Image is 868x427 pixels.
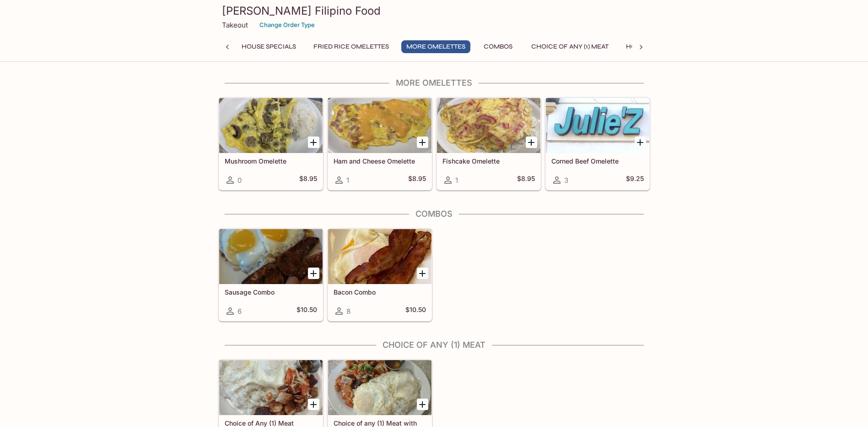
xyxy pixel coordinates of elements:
span: 8 [346,307,350,316]
a: Sausage Combo6$10.50 [219,229,323,321]
h5: $10.50 [297,306,317,317]
h5: Choice of Any (1) Meat [225,419,317,427]
button: Fried Rice Omelettes [308,40,394,53]
div: Fishcake Omelette [437,98,540,153]
div: Ham and Cheese Omelette [328,98,431,153]
a: Bacon Combo8$10.50 [328,229,432,321]
div: Sausage Combo [219,229,323,284]
div: Mushroom Omelette [219,98,323,153]
button: Change Order Type [255,18,319,32]
a: Corned Beef Omelette3$9.25 [545,98,650,190]
button: Add Ham and Cheese Omelette [417,137,428,148]
button: Add Corned Beef Omelette [635,137,646,148]
div: Choice of any (1) Meat with Fried Rice [328,360,431,415]
h5: $8.95 [299,175,317,186]
h5: Sausage Combo [225,288,317,296]
button: Choice of Any (1) Meat [526,40,614,53]
span: 3 [564,176,568,185]
h5: Bacon Combo [334,288,426,296]
button: Add Fishcake Omelette [526,137,537,148]
h5: Mushroom Omelette [225,157,317,165]
div: Choice of Any (1) Meat [219,360,323,415]
div: Corned Beef Omelette [546,98,649,153]
button: Add Choice of Any (1) Meat [308,399,319,410]
h4: Choice of Any (1) Meat [218,340,650,350]
h4: More Omelettes [218,78,650,88]
button: Combos [478,40,519,53]
button: House Specials [237,40,301,53]
a: Fishcake Omelette1$8.95 [437,98,541,190]
h5: $8.95 [517,175,535,186]
h5: $8.95 [408,175,426,186]
span: 0 [237,176,242,185]
h5: $10.50 [405,306,426,317]
div: Bacon Combo [328,229,431,284]
button: Add Bacon Combo [417,268,428,279]
button: More Omelettes [401,40,470,53]
h4: Combos [218,209,650,219]
a: Mushroom Omelette0$8.95 [219,98,323,190]
h5: Ham and Cheese Omelette [334,157,426,165]
a: Ham and Cheese Omelette1$8.95 [328,98,432,190]
span: 1 [455,176,458,185]
button: Add Sausage Combo [308,268,319,279]
h5: $9.25 [626,175,644,186]
button: Add Mushroom Omelette [308,137,319,148]
h5: Fishcake Omelette [442,157,535,165]
button: Add Choice of any (1) Meat with Fried Rice [417,399,428,410]
span: 1 [346,176,349,185]
h5: Corned Beef Omelette [551,157,644,165]
h3: [PERSON_NAME] Filipino Food [222,4,647,18]
button: Hotcakes [621,40,666,53]
p: Takeout [222,21,248,29]
span: 6 [237,307,242,316]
